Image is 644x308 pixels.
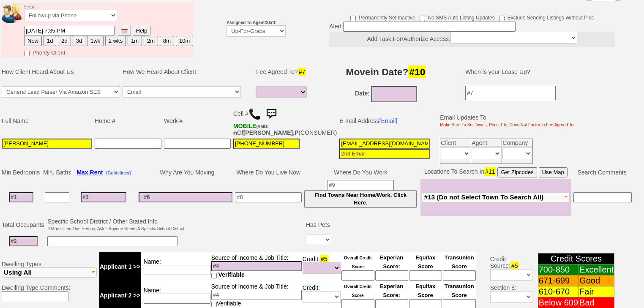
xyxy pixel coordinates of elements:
[211,252,302,281] td: Source of Income & Job Title:
[375,270,408,281] input: Ask Customer: Do You Know Your Experian Credit Score
[445,254,474,270] font: Transunion Score
[30,90,613,158] u: Loremi do sitametcon adipiscinge seddo Eiusm Te, Incididunt, UT, 83369 - l {etdo-magnaaliqu: enim...
[571,166,633,179] td: Search Comments
[557,0,581,7] a: Hide Logs
[339,139,430,149] input: 1st Email - Question #0
[0,166,42,179] td: Min.
[141,252,211,281] td: Name:
[139,192,232,202] input: #6
[235,192,302,202] input: #8
[440,123,575,127] font: Make Sure To Set Towns, Price, Etc. Does Not Factor In Fee Agreed To.
[105,36,126,46] button: 2 wks
[579,275,614,286] td: Good
[344,256,372,269] font: Overall Credit Score
[24,5,117,19] font: Status:
[176,36,193,46] button: 10m
[44,36,56,46] button: 1d
[344,284,372,298] font: Overall Credit Score
[434,104,576,137] td: Email Updates To
[499,16,505,21] input: Exclude Sending Listings Without Pics
[484,167,496,176] span: #11
[327,180,394,190] input: #9
[24,51,30,56] input: Priority Client
[13,169,40,176] span: Bedrooms
[248,108,261,120] img: call.png
[408,65,426,78] span: #10
[339,149,430,159] input: 2nd Email
[583,0,633,7] a: Disable Client Notes
[420,12,495,22] label: No SMS Auto Listing Updates
[0,104,93,137] td: Full Name
[81,192,126,202] input: #3
[233,124,268,136] font: (VMB: #)
[30,82,52,89] a: [Reply]
[380,283,403,298] font: Experian Score:
[320,255,328,263] span: #5
[211,290,302,300] input: #4
[502,139,533,147] td: Company
[232,104,338,137] td: Cell # Of (CONSUMER)
[304,190,417,208] button: Find Towns Near Home/Work. Click Here.
[24,36,42,46] button: Now
[341,270,374,281] input: Ask Customer: Do You Know Your Overall Credit Score
[539,167,568,177] button: Use Map
[30,14,611,82] u: Loremi do sitametcon adipiscinge seddo Eiusmo Te, Inci Utlabor, ET, 70828 - d {magn-aliquaenim: a...
[415,283,435,298] font: Equifax Score
[0,59,121,84] td: How Client Heard About Us
[457,59,628,84] td: When is your Lease Up?
[440,139,471,147] td: Client
[538,275,579,286] td: 671-699
[233,123,256,129] font: MOBILE
[329,22,615,47] div: Alert:
[579,286,614,297] td: Fair
[47,226,184,231] font: If More Then One Person, Ask If Anyone Needs A Specific School District
[90,169,103,176] span: Rent
[379,117,398,124] a: [Email]
[355,90,370,97] b: Date:
[465,86,556,100] input: #7
[255,59,311,84] td: Fee Agreed To?
[42,166,72,179] td: Min. Baths
[233,123,268,136] b: T-Mobile USA, Inc.
[4,269,32,276] span: Using All
[106,169,131,176] a: [Guidelines]
[9,192,33,202] input: #1
[443,270,476,281] input: Ask Customer: Do You Know Your Transunion Credit Score
[2,4,27,23] img: people.png
[422,192,570,202] button: #13 (Do not Select Town To Search All)
[211,261,302,271] input: #4
[302,252,341,281] td: Credit:
[538,253,614,264] td: Credit Scores
[445,283,474,298] font: Transunion Score
[350,12,415,22] label: Permanently Set Inactive
[263,106,280,123] img: sms.png
[305,217,333,233] td: Has Pets
[497,167,537,177] button: Get Zipcodes
[160,36,174,46] button: 8m
[538,264,579,275] td: 700-850
[99,252,141,281] td: Applicant 1 >>
[121,28,128,34] img: [calendar icon]
[121,59,251,84] td: How We Heard About Client
[243,129,299,136] b: [PERSON_NAME],P
[163,104,232,137] td: Work #
[420,16,425,21] input: No SMS Auto Listing Updates
[538,286,579,297] td: 610-670
[0,8,27,13] font: 10 hours Ago
[9,236,38,246] input: #2
[424,168,568,175] nobr: Locations To Search In
[218,271,245,278] span: Verifiable
[303,166,418,179] td: Where Do You Work
[46,217,185,233] td: Specific School District / Other Stated Info
[380,254,403,270] font: Experian Score:
[618,14,630,21] font: Log
[415,254,435,270] font: Equifax Score
[128,36,142,46] button: 1m
[0,0,27,13] b: [DATE]
[350,16,356,21] input: Permanently Set Inactive
[579,264,614,275] td: Excellent
[93,104,163,137] td: Home #
[106,171,131,175] b: [Guidelines]
[58,36,71,46] button: 2d
[234,166,303,179] td: Where Do You Live Now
